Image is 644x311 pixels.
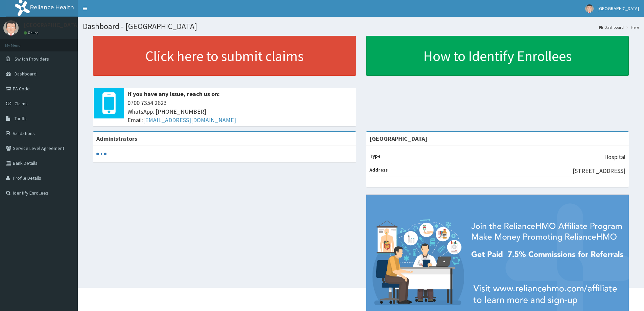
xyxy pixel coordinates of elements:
[127,90,220,98] b: If you have any issue, reach us on:
[15,101,28,107] span: Claims
[15,56,49,62] span: Switch Providers
[598,5,639,12] span: [GEOGRAPHIC_DATA]
[93,36,356,76] a: Click here to submit claims
[599,24,624,30] a: Dashboard
[143,116,236,124] a: [EMAIL_ADDRESS][DOMAIN_NAME]
[369,135,427,142] strong: [GEOGRAPHIC_DATA]
[3,20,19,36] img: User Image
[96,135,137,142] b: Administrators
[83,22,639,31] h1: Dashboard - [GEOGRAPHIC_DATA]
[604,153,625,161] p: Hospital
[127,98,353,125] span: 0700 7354 2623 WhatsApp: [PHONE_NUMBER] Email:
[573,166,625,175] p: [STREET_ADDRESS]
[15,115,27,121] span: Tariffs
[369,167,388,173] b: Address
[585,4,594,13] img: User Image
[15,71,37,77] span: Dashboard
[96,149,106,159] svg: audio-loading
[24,22,79,28] p: [GEOGRAPHIC_DATA]
[624,24,639,30] li: Here
[366,36,629,76] a: How to Identify Enrollees
[369,153,381,159] b: Type
[24,30,40,35] a: Online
